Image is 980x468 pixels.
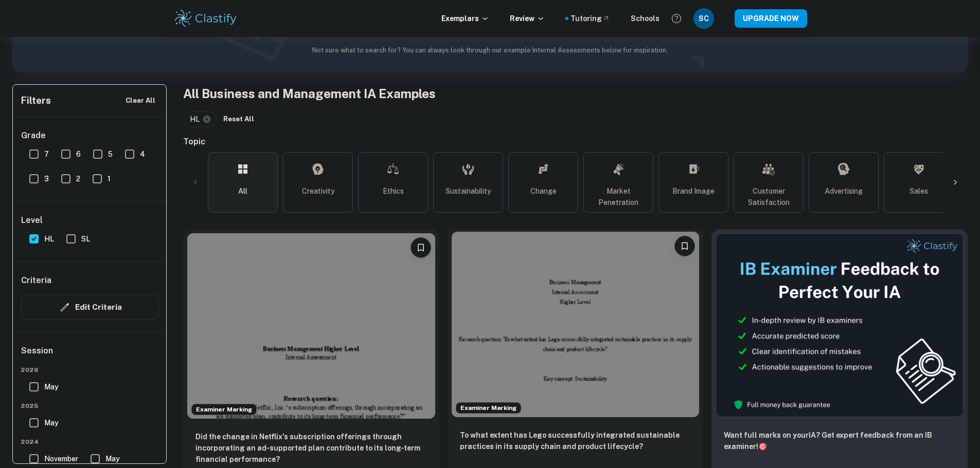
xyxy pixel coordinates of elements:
span: Examiner Marking [456,403,521,413]
span: Examiner Marking [192,405,256,414]
h6: Topic [183,136,968,148]
span: Brand Image [672,185,715,197]
a: Schools [631,13,660,24]
img: Business and Management IA example thumbnail: To what extent has Lego successfully int [452,232,700,417]
span: 6 [76,148,81,160]
span: 4 [140,148,145,160]
button: Help and Feedback [668,10,685,27]
button: Edit Criteria [21,295,159,320]
img: Thumbnail [716,233,964,417]
button: UPGRADE NOW [735,9,807,28]
span: Sustainability [446,185,491,197]
a: Tutoring [571,13,610,24]
img: Business and Management IA example thumbnail: Did the change in Netflix's subscription [187,233,435,419]
p: Exemplars [441,13,489,24]
p: Did the change in Netflix's subscription offerings through incorporating an ad-supported plan con... [195,431,427,465]
p: Review [510,13,545,24]
span: HL [190,114,204,125]
h6: Criteria [21,274,51,287]
span: 🎯 [758,442,767,451]
h6: SC [698,13,709,24]
button: Bookmark [411,237,431,258]
p: To what extent has Lego successfully integrated sustainable practices in its supply chain and pro... [460,429,691,452]
span: 5 [108,148,113,160]
button: Reset All [221,111,257,127]
span: Customer Satisfaction [738,185,799,208]
button: SC [693,8,714,29]
span: 2024 [21,437,159,446]
span: Ethics [383,185,404,197]
h6: Session [21,345,159,365]
span: 1 [108,173,111,184]
span: Advertising [825,185,863,197]
h6: Filters [21,93,51,108]
h6: Level [21,214,159,227]
span: May [44,381,58,392]
span: 2026 [21,365,159,375]
div: HL [183,111,217,127]
span: HL [44,233,54,245]
span: November [44,453,78,464]
h1: All Business and Management IA Examples [183,84,968,103]
span: Sales [910,185,928,197]
h6: Grade [21,129,159,142]
span: May [44,417,58,428]
button: Clear All [123,93,158,108]
span: Market Penetration [588,185,649,208]
span: Creativity [302,185,334,197]
span: SL [81,233,90,245]
span: 3 [44,173,49,184]
span: 2025 [21,401,159,410]
button: Bookmark [674,236,695,256]
span: Change [530,185,557,197]
p: Not sure what to search for? You can always look through our example Internal Assessments below f... [21,45,959,55]
span: May [105,453,119,464]
span: All [238,185,247,197]
img: Clastify logo [173,8,239,29]
span: 2 [76,173,80,184]
p: Want full marks on your IA ? Get expert feedback from an IB examiner! [724,429,955,452]
span: 7 [44,148,49,160]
